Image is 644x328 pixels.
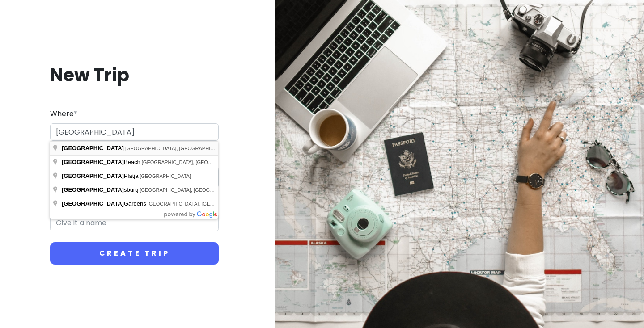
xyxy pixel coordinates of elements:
span: [GEOGRAPHIC_DATA], [GEOGRAPHIC_DATA] [148,201,253,206]
span: Beach [62,159,142,165]
span: [GEOGRAPHIC_DATA] [62,159,124,165]
span: [GEOGRAPHIC_DATA], [GEOGRAPHIC_DATA] [142,160,247,165]
input: Give it a name [50,214,219,231]
span: [GEOGRAPHIC_DATA] [140,173,191,179]
span: [GEOGRAPHIC_DATA], [GEOGRAPHIC_DATA] [140,187,245,193]
span: [GEOGRAPHIC_DATA] [62,145,124,151]
input: City (e.g., New York) [50,123,219,141]
span: Platja [62,172,140,179]
button: Create Trip [50,242,219,265]
span: sburg [62,186,140,193]
span: [GEOGRAPHIC_DATA] [62,186,124,193]
h1: New Trip [50,63,219,87]
span: [GEOGRAPHIC_DATA], [GEOGRAPHIC_DATA] [125,146,230,151]
span: [GEOGRAPHIC_DATA] [62,172,124,179]
label: Where [50,108,77,120]
span: Gardens [62,200,148,207]
span: [GEOGRAPHIC_DATA] [62,200,124,207]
